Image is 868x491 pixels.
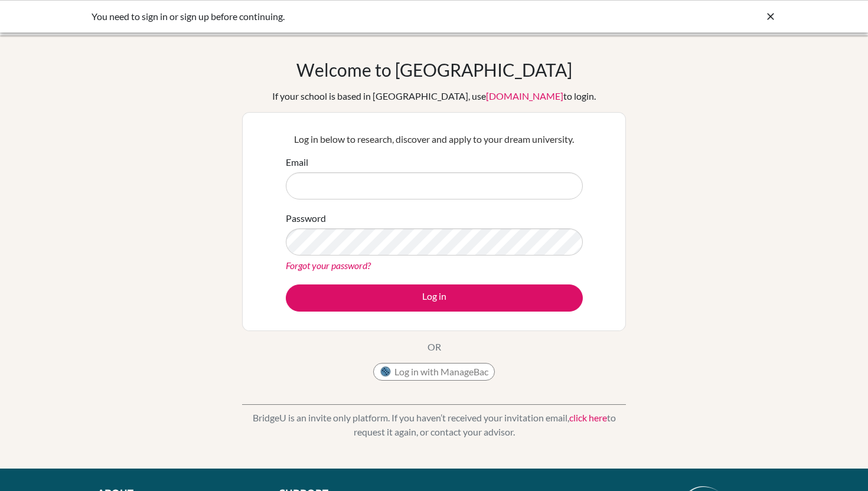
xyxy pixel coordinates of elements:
div: You need to sign in or sign up before continuing. [92,9,599,24]
h1: Welcome to [GEOGRAPHIC_DATA] [296,59,572,80]
p: OR [428,340,441,354]
p: BridgeU is an invite only platform. If you haven’t received your invitation email, to request it ... [242,411,626,439]
label: Password [286,211,326,225]
a: [DOMAIN_NAME] [486,90,563,102]
button: Log in [286,284,583,312]
p: Log in below to research, discover and apply to your dream university. [286,132,583,146]
a: click here [569,412,607,423]
a: Forgot your password? [286,260,371,271]
div: If your school is based in [GEOGRAPHIC_DATA], use to login. [272,89,596,103]
label: Email [286,155,308,169]
button: Log in with ManageBac [373,363,495,381]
